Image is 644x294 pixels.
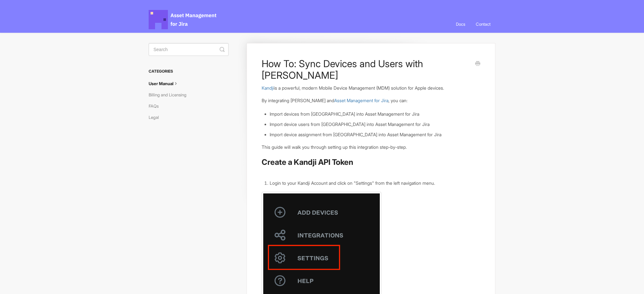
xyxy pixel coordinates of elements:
h3: Categories [149,66,229,77]
a: FAQs [149,101,163,111]
a: Legal [149,112,164,122]
a: Asset Management for Jira [334,98,388,103]
input: Search [149,43,229,56]
li: Import device users from [GEOGRAPHIC_DATA] into Asset Management for Jira [270,121,480,128]
p: By integrating [PERSON_NAME] and , you can: [262,97,480,104]
a: Docs [451,15,470,33]
p: This guide will walk you through setting up this integration step-by-step. [262,144,480,151]
li: Import devices from [GEOGRAPHIC_DATA] into Asset Management for Jira [270,111,480,118]
a: Contact [471,15,495,33]
a: Billing and Licensing [149,90,191,100]
a: Print this Article [475,60,480,67]
p: is a powerful, modern Mobile Device Management (MDM) solution for Apple devices. [262,85,480,92]
a: User Manual [149,78,184,89]
li: Login to your Kandji Account and click on "Settings" from the left navigation menu. [270,180,480,187]
span: Asset Management for Jira Docs [149,10,217,29]
a: Kandji [262,85,274,91]
li: Import device assignment from [GEOGRAPHIC_DATA] into Asset Management for Jira [270,131,480,138]
h2: Create a Kandji API Token [262,157,480,167]
h1: How To: Sync Devices and Users with [PERSON_NAME] [262,58,471,81]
